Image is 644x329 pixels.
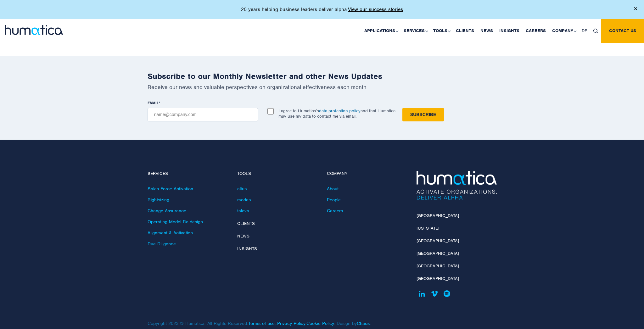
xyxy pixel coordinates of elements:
[327,208,343,214] a: Careers
[148,71,497,81] h2: Subscribe to our Monthly Newsletter and other News Updates
[417,251,459,256] a: [GEOGRAPHIC_DATA]
[417,263,459,269] a: [GEOGRAPHIC_DATA]
[241,6,403,13] p: 20 years helping business leaders deliver alpha.
[357,321,370,326] a: Chaos
[319,108,361,114] a: data protection policy
[417,276,459,281] a: [GEOGRAPHIC_DATA]
[361,19,400,43] a: Applications
[348,6,403,13] a: View our success stories
[237,221,255,226] a: Clients
[417,171,497,199] img: Humatica
[579,19,590,43] a: DE
[148,108,258,121] input: name@company.com
[148,241,176,247] a: Due Diligence
[327,171,407,176] h4: Company
[402,108,444,121] input: Subscribe
[593,29,598,33] img: search_icon
[327,197,341,203] a: People
[237,186,247,192] a: altus
[237,233,249,239] a: News
[148,186,193,192] a: Sales Force Activation
[400,19,430,43] a: Services
[148,197,169,203] a: Rightsizing
[148,208,186,214] a: Change Assurance
[148,171,228,176] h4: Services
[148,219,203,225] a: Operating Model Re-design
[237,208,249,214] a: taleva
[5,25,63,35] img: logo
[477,19,496,43] a: News
[248,321,276,326] a: Terms of use,
[417,213,459,218] a: [GEOGRAPHIC_DATA]
[417,288,428,299] a: Humatica on Linkedin
[237,246,257,251] a: Insights
[582,28,587,33] span: DE
[453,19,477,43] a: Clients
[523,19,549,43] a: Careers
[237,171,317,176] h4: Tools
[496,19,523,43] a: Insights
[417,238,459,243] a: [GEOGRAPHIC_DATA]
[277,321,305,326] a: Privacy Policy
[278,108,395,119] p: I agree to Humatica’s and that Humatica may use my data to contact me via email.
[267,108,274,114] input: I agree to Humatica’sdata protection policyand that Humatica may use my data to contact me via em...
[442,288,453,299] a: Humatica on Spotify
[148,84,497,91] p: Receive our news and valuable perspectives on organizational effectiveness each month.
[327,186,339,192] a: About
[148,100,159,105] span: EMAIL
[430,19,453,43] a: Tools
[549,19,579,43] a: Company
[601,19,644,43] a: Contact us
[148,230,193,236] a: Alignment & Activation
[429,288,440,299] a: Humatica on Vimeo
[417,226,439,231] a: [US_STATE]
[237,197,251,203] a: modas
[148,308,407,326] p: Copyright 2023 © Humatica. All Rights Reserved. . . . Design by .
[306,321,334,326] a: Cookie Policy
